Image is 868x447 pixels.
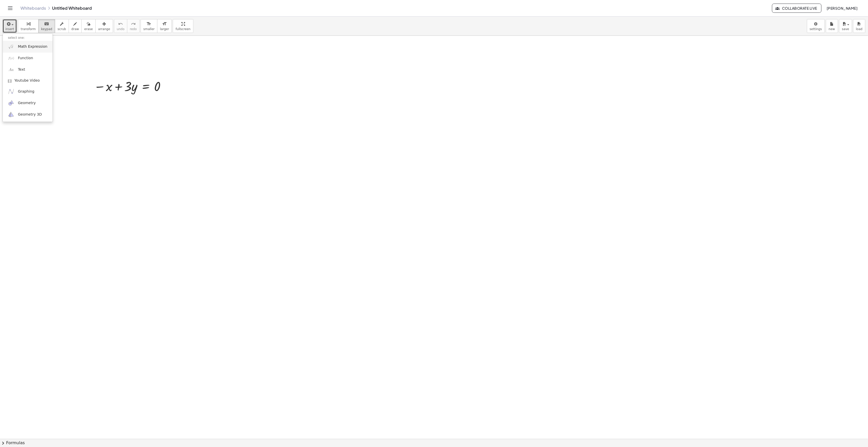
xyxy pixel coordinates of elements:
button: draw [69,19,82,33]
span: keypad [41,27,52,31]
span: load [856,27,863,31]
span: undo [117,27,125,31]
img: Aa.png [8,67,14,73]
button: insert [3,19,17,33]
span: larger [160,27,169,31]
i: keyboard [44,21,49,27]
span: draw [71,27,79,31]
button: undoundo [114,19,127,33]
span: smaller [143,27,155,31]
button: Toggle navigation [6,4,14,12]
a: Function [3,53,53,64]
span: Geometry [18,101,36,106]
i: format_size [162,21,167,27]
li: select one: [3,35,53,41]
a: Geometry [3,97,53,109]
span: Geometry 3D [18,112,42,117]
span: Function [18,56,33,61]
button: fullscreen [173,19,193,33]
button: format_sizesmaller [141,19,157,33]
span: [PERSON_NAME] [827,6,858,10]
span: scrub [58,27,66,31]
button: load [853,19,865,33]
a: Whiteboards [20,6,46,11]
button: new [826,19,838,33]
span: Graphing [18,89,34,94]
i: redo [131,21,136,27]
button: arrange [95,19,113,33]
i: format_size [146,21,151,27]
a: Geometry 3D [3,109,53,120]
button: scrub [55,19,69,33]
button: format_sizelarger [157,19,172,33]
a: Math Expression [3,41,53,52]
button: keyboardkeypad [38,19,55,33]
a: Text [3,64,53,76]
span: Youtube Video [14,78,40,83]
img: ggb-graphing.svg [8,88,14,95]
span: Collaborate Live [776,6,817,10]
span: insert [5,27,14,31]
a: Graphing [3,86,53,97]
span: Math Expression [18,44,47,49]
span: new [829,27,835,31]
span: settings [810,27,822,31]
button: settings [807,19,825,33]
button: redoredo [127,19,140,33]
img: ggb-geometry.svg [8,100,14,106]
span: erase [84,27,93,31]
img: f_x.png [8,55,14,61]
a: Youtube Video [3,76,53,86]
button: [PERSON_NAME] [823,4,862,13]
button: transform [18,19,39,33]
span: arrange [98,27,110,31]
button: Collaborate Live [772,4,822,13]
button: erase [81,19,95,33]
span: save [842,27,849,31]
span: Text [18,67,25,72]
span: transform [21,27,36,31]
button: save [839,19,852,33]
span: fullscreen [176,27,190,31]
i: undo [118,21,123,27]
img: sqrt_x.png [8,43,14,50]
span: redo [130,27,137,31]
img: ggb-3d.svg [8,111,14,118]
